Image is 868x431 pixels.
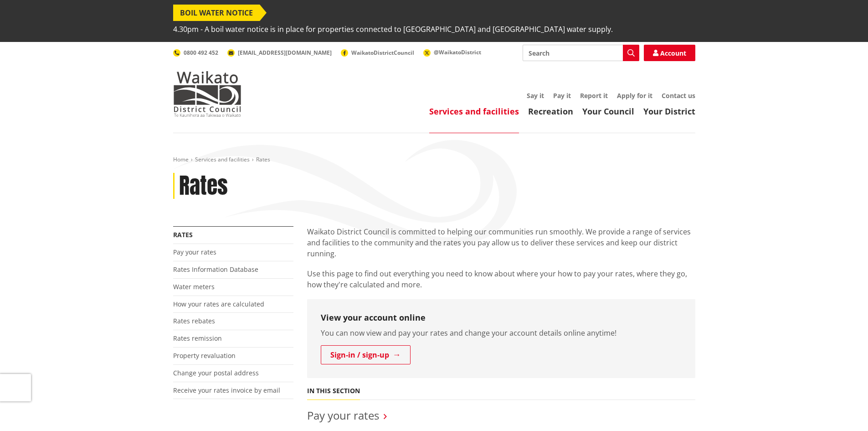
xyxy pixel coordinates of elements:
a: Rates [173,230,193,239]
a: Account [644,45,695,61]
a: Receive your rates invoice by email [173,386,280,395]
a: Services and facilities [195,156,250,163]
h5: In this section [307,387,360,395]
input: Search input [523,45,639,61]
h1: Rates [179,173,228,199]
a: Property revaluation [173,351,236,360]
img: Waikato District Council - Te Kaunihera aa Takiwaa o Waikato [173,71,241,117]
a: Contact us [662,91,695,100]
a: Pay your rates [173,248,216,256]
a: Pay your rates [307,408,379,423]
a: Report it [580,91,608,100]
a: Rates Information Database [173,265,258,274]
a: How your rates are calculated [173,300,264,308]
a: Your Council [582,106,634,117]
a: WaikatoDistrictCouncil [341,49,414,57]
a: Change your postal address [173,369,259,377]
a: Home [173,156,189,163]
a: Water meters [173,282,215,291]
span: Rates [256,156,270,163]
a: Rates rebates [173,317,215,325]
a: Say it [527,91,544,100]
p: Use this page to find out everything you need to know about where your how to pay your rates, whe... [307,268,695,290]
span: WaikatoDistrictCouncil [351,49,414,57]
a: Services and facilities [429,106,519,117]
h3: View your account online [321,313,682,323]
span: 0800 492 452 [184,49,218,57]
a: Pay it [553,91,571,100]
span: BOIL WATER NOTICE [173,5,260,21]
span: 4.30pm - A boil water notice is in place for properties connected to [GEOGRAPHIC_DATA] and [GEOGR... [173,21,613,37]
p: You can now view and pay your rates and change your account details online anytime! [321,327,682,338]
a: Recreation [528,106,573,117]
span: [EMAIL_ADDRESS][DOMAIN_NAME] [238,49,332,57]
a: Rates remission [173,334,222,343]
a: Sign-in / sign-up [321,345,411,364]
span: @WaikatoDistrict [434,48,481,56]
a: Your District [643,106,695,117]
p: Waikato District Council is committed to helping our communities run smoothly. We provide a range... [307,226,695,259]
a: @WaikatoDistrict [423,48,481,56]
a: [EMAIL_ADDRESS][DOMAIN_NAME] [227,49,332,57]
a: Apply for it [617,91,652,100]
a: 0800 492 452 [173,49,218,57]
nav: breadcrumb [173,156,695,164]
